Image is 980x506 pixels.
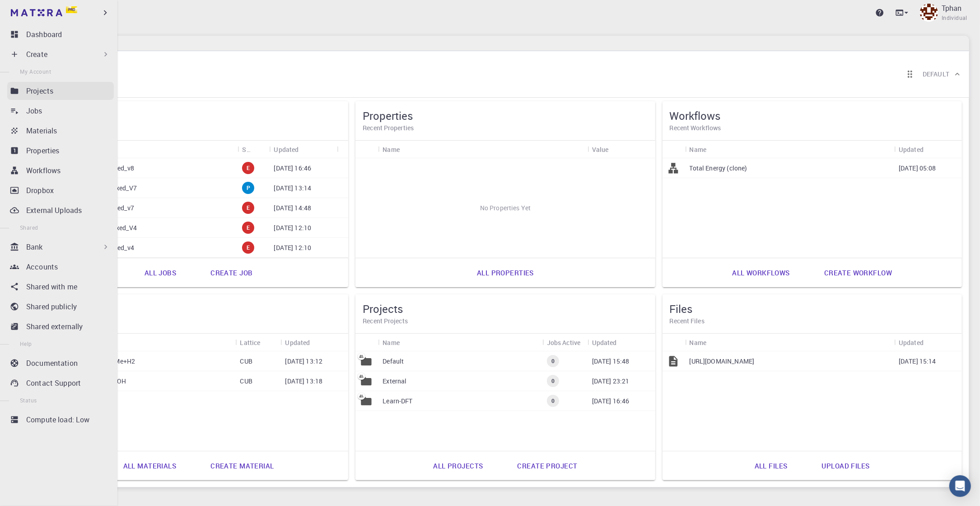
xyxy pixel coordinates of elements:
a: Workflows [7,161,114,180]
p: External [383,377,406,386]
p: External Uploads [26,205,82,216]
div: Icon [663,334,685,351]
div: Name [378,141,587,158]
p: [DATE] 16:46 [274,164,311,173]
div: Updated [592,334,617,351]
a: Dropbox [7,181,114,199]
span: Help [20,340,32,347]
h6: Default [923,69,949,79]
div: Updated [899,141,924,158]
a: Jobs [7,102,114,120]
div: Updated [894,334,962,351]
span: E [243,224,253,232]
button: Sort [706,142,721,156]
a: External Uploads [7,201,114,219]
p: Shared externally [26,321,83,332]
div: Status [242,141,250,158]
a: All files [745,455,798,477]
a: Contact Support [7,374,114,392]
button: Sort [400,142,414,156]
p: Default [383,357,404,366]
div: Updated [280,334,348,351]
div: error [242,202,254,214]
p: [DATE] 23:21 [592,377,630,386]
a: Materials [7,122,114,140]
h5: Jobs [56,109,341,123]
span: 0 [548,357,558,365]
div: Updated [285,334,310,351]
span: Shared [20,224,38,231]
div: pre-submission [242,182,254,194]
p: Projects [26,85,53,96]
div: Icon [355,141,378,158]
p: [DATE] 13:12 [285,357,322,366]
div: Updated [894,141,962,158]
button: Sort [261,335,275,350]
p: Accounts [26,261,58,272]
button: Sort [617,335,631,350]
span: Status [20,397,37,404]
div: Updated [588,334,655,351]
a: Compute load: Low [7,411,114,429]
p: Materials [26,125,57,136]
p: [DATE] 13:14 [274,184,311,193]
div: Name [685,334,894,351]
a: All properties [467,262,544,284]
a: All jobs [135,262,186,284]
p: Total Energy (clone) [690,164,747,173]
div: Open Intercom Messenger [949,475,971,497]
span: Hỗ trợ [19,6,45,14]
div: Updated [899,334,924,351]
a: Shared with me [7,278,114,296]
p: Tphan [942,3,962,14]
a: Shared publicly [7,298,114,316]
p: Shared with me [26,281,77,292]
div: Name [383,141,400,158]
button: Sort [310,335,325,350]
span: E [243,204,253,212]
div: Icon [355,334,378,351]
div: Value [588,141,655,158]
p: Documentation [26,358,78,369]
span: Individual [942,14,967,23]
p: Learn-DFT [383,397,412,406]
a: Create job [201,262,262,284]
p: CUB [240,377,252,386]
a: Dashboard [7,25,114,43]
div: Name [383,334,400,351]
p: [DATE] 15:14 [899,357,936,366]
button: Reorder cards [901,65,919,83]
p: [DATE] 12:10 [274,243,311,252]
div: Updated [269,141,337,158]
img: Tphan [920,4,938,22]
h6: Recent Properties [363,123,648,133]
p: [DATE] 16:46 [592,397,630,406]
a: Create workflow [814,262,902,284]
p: Bank [26,241,43,252]
button: Sort [924,335,938,350]
p: [DATE] 12:10 [274,223,311,232]
p: Create [26,49,47,60]
div: error [242,241,254,254]
h6: Recent Projects [363,316,648,326]
p: Properties [26,145,60,156]
div: error [242,162,254,174]
h6: Recent Workflows [670,123,955,133]
div: Name [685,141,894,158]
div: Create [7,45,114,63]
div: Jobs Active [542,334,588,351]
button: Sort [400,335,414,350]
div: TphanTphanIndividualReorder cardsDefault [42,51,969,98]
h5: Files [670,302,955,316]
span: P [243,184,254,192]
h5: Projects [363,302,648,316]
a: All materials [113,455,187,477]
h6: Recent Jobs [56,123,341,133]
h6: Recent Materials [56,316,341,326]
h5: Properties [363,109,648,123]
span: E [243,164,253,172]
div: No Properties Yet [355,158,655,258]
span: E [243,244,253,251]
div: Name [71,141,238,158]
a: Documentation [7,354,114,372]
